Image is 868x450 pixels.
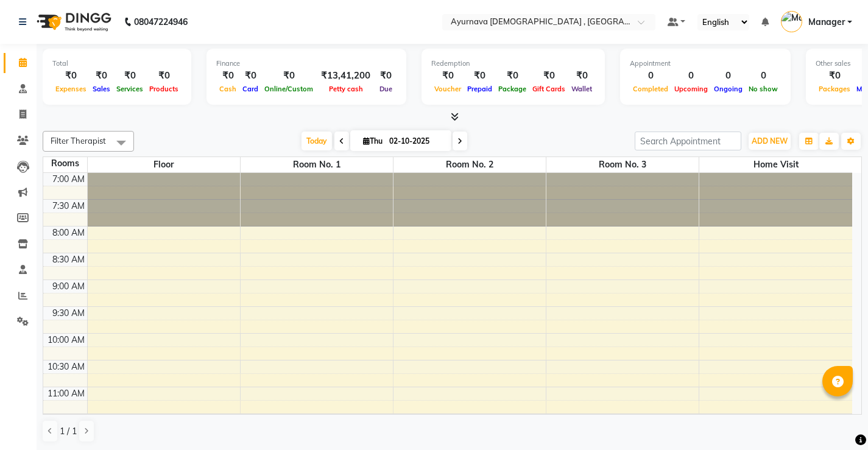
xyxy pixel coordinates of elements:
input: 2025-10-02 [386,132,446,150]
img: Manager [781,11,802,32]
div: ₹13,41,200 [316,69,375,83]
span: Gift Cards [529,85,568,93]
span: Filter Therapist [51,136,106,146]
div: ₹0 [52,69,90,83]
span: Prepaid [464,85,495,93]
span: Services [113,85,146,93]
div: ₹0 [261,69,316,83]
span: Products [146,85,182,93]
div: 11:00 AM [45,387,87,400]
span: Voucher [431,85,464,93]
div: Redemption [431,58,595,69]
span: Room No. 3 [546,157,699,172]
b: 08047224946 [134,5,188,39]
span: Card [239,85,261,93]
div: ₹0 [464,69,495,83]
span: Wallet [568,85,595,93]
div: ₹0 [90,69,113,83]
button: ADD NEW [749,133,791,150]
div: 11:30 AM [45,414,87,427]
div: 0 [711,69,746,83]
div: ₹0 [529,69,568,83]
div: 7:30 AM [50,200,87,213]
span: 1 / 1 [60,425,77,438]
img: logo [31,5,115,39]
div: 0 [630,69,671,83]
div: 10:00 AM [45,334,87,346]
span: Today [302,132,332,150]
div: 9:30 AM [50,307,87,320]
div: Finance [216,58,397,69]
span: Completed [630,85,671,93]
span: Manager [808,16,845,29]
span: Package [495,85,529,93]
div: ₹0 [146,69,182,83]
span: No show [746,85,781,93]
span: Room No. 1 [241,157,393,172]
span: Online/Custom [261,85,316,93]
input: Search Appointment [635,132,741,150]
span: Upcoming [671,85,711,93]
iframe: chat widget [817,401,856,438]
span: ADD NEW [752,136,788,146]
div: ₹0 [568,69,595,83]
span: Packages [816,85,853,93]
div: 8:30 AM [50,253,87,266]
span: Ongoing [711,85,746,93]
div: ₹0 [495,69,529,83]
div: ₹0 [113,69,146,83]
span: Petty cash [326,85,366,93]
span: Floor [88,157,240,172]
span: Home Visit [699,157,852,172]
div: 7:00 AM [50,173,87,186]
div: ₹0 [239,69,261,83]
div: Appointment [630,58,781,69]
div: Total [52,58,182,69]
span: Thu [360,136,386,146]
div: 10:30 AM [45,360,87,373]
div: 0 [746,69,781,83]
span: Cash [216,85,239,93]
div: ₹0 [816,69,853,83]
div: 9:00 AM [50,280,87,293]
div: Rooms [43,157,87,170]
div: 8:00 AM [50,227,87,239]
span: Sales [90,85,113,93]
span: Expenses [52,85,90,93]
span: Room No. 2 [393,157,546,172]
div: 0 [671,69,711,83]
div: ₹0 [375,69,397,83]
div: ₹0 [216,69,239,83]
div: ₹0 [431,69,464,83]
span: Due [376,85,395,93]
